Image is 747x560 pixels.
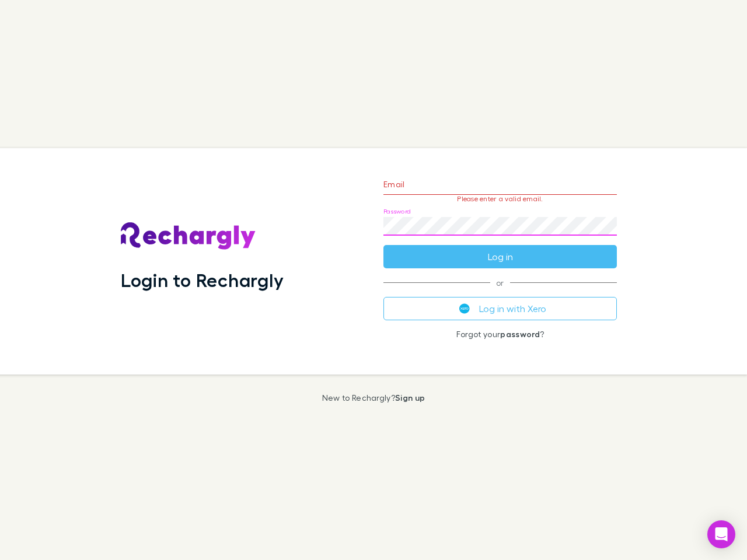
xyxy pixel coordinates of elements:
[322,393,425,402] p: New to Rechargly?
[383,195,617,203] p: Please enter a valid email.
[459,303,470,314] img: Xero's logo
[500,329,540,339] a: password
[707,520,735,548] div: Open Intercom Messenger
[383,297,617,320] button: Log in with Xero
[121,222,256,250] img: Rechargly's Logo
[383,330,617,339] p: Forgot your ?
[383,207,411,216] label: Password
[395,393,425,402] a: Sign up
[383,245,617,268] button: Log in
[121,269,284,291] h1: Login to Rechargly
